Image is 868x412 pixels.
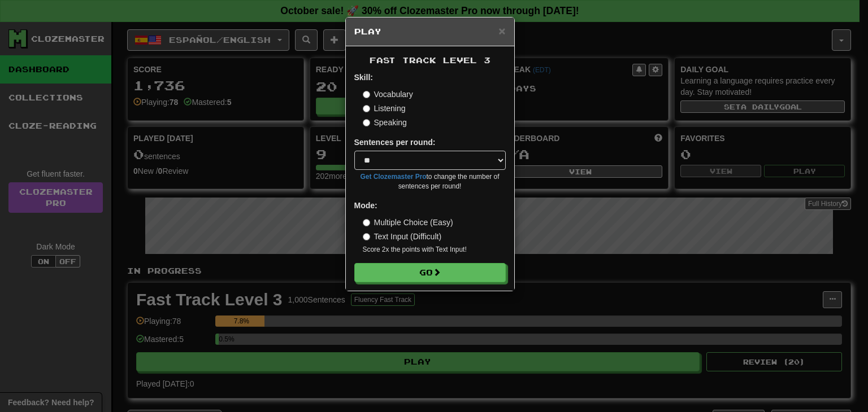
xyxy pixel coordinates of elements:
[361,173,427,181] a: Get Clozemaster Pro
[354,26,506,37] h5: Play
[363,217,453,228] label: Multiple Choice (Easy)
[363,91,370,98] input: Vocabulary
[498,24,505,37] span: ×
[363,103,406,114] label: Listening
[354,73,373,82] strong: Skill:
[363,117,407,128] label: Speaking
[363,231,442,242] label: Text Input (Difficult)
[363,89,413,100] label: Vocabulary
[363,105,370,112] input: Listening
[354,263,506,282] button: Go
[363,119,370,126] input: Speaking
[363,233,370,240] input: Text Input (Difficult)
[363,219,370,226] input: Multiple Choice (Easy)
[354,201,377,210] strong: Mode:
[363,245,506,255] small: Score 2x the points with Text Input !
[370,55,491,65] span: Fast Track Level 3
[354,172,506,191] small: to change the number of sentences per round!
[498,25,505,37] button: Close
[354,137,436,148] label: Sentences per round:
